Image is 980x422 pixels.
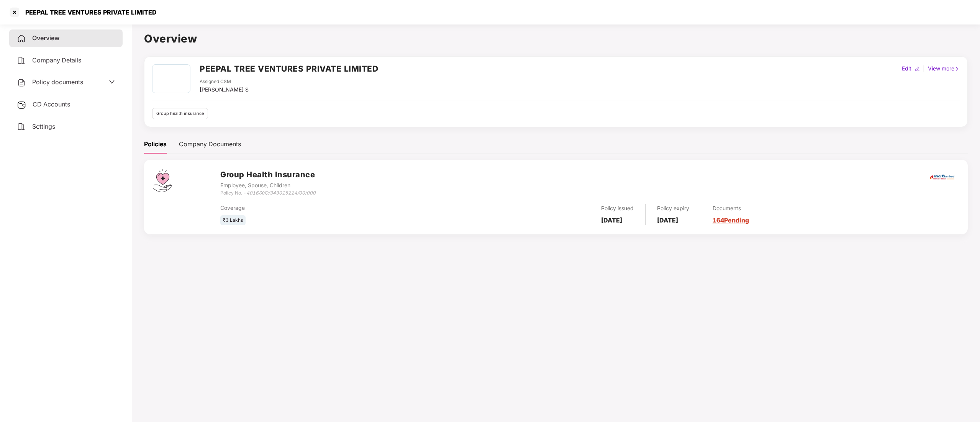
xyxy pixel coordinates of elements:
[32,34,59,42] span: Overview
[17,78,26,87] img: svg+xml;base64,PHN2ZyB4bWxucz0iaHR0cDovL3d3dy53My5vcmcvMjAwMC9zdmciIHdpZHRoPSIyNCIgaGVpZ2h0PSIyNC...
[21,8,157,16] div: PEEPAL TREE VENTURES PRIVATE LIMITED
[144,139,167,149] div: Policies
[713,216,749,224] a: 164 Pending
[220,204,466,212] div: Coverage
[914,66,920,72] img: editIcon
[144,30,968,47] h1: Overview
[657,204,689,213] div: Policy expiry
[900,64,913,73] div: Edit
[657,216,678,224] b: [DATE]
[921,64,926,73] div: |
[153,169,172,192] img: svg+xml;base64,PHN2ZyB4bWxucz0iaHR0cDovL3d3dy53My5vcmcvMjAwMC9zdmciIHdpZHRoPSI0Ny43MTQiIGhlaWdodD...
[713,204,749,213] div: Documents
[220,169,316,181] h3: Group Health Insurance
[220,215,246,226] div: ₹3 Lakhs
[601,204,634,213] div: Policy issued
[32,56,81,64] span: Company Details
[152,108,208,119] div: Group health insurance
[179,139,241,149] div: Company Documents
[200,85,249,94] div: [PERSON_NAME] S
[200,78,249,85] div: Assigned CSM
[220,190,316,197] div: Policy No. -
[109,79,115,85] span: down
[601,216,622,224] b: [DATE]
[17,122,26,131] img: svg+xml;base64,PHN2ZyB4bWxucz0iaHR0cDovL3d3dy53My5vcmcvMjAwMC9zdmciIHdpZHRoPSIyNCIgaGVpZ2h0PSIyNC...
[32,123,55,130] span: Settings
[17,56,26,65] img: svg+xml;base64,PHN2ZyB4bWxucz0iaHR0cDovL3d3dy53My5vcmcvMjAwMC9zdmciIHdpZHRoPSIyNCIgaGVpZ2h0PSIyNC...
[17,100,26,110] img: svg+xml;base64,PHN2ZyB3aWR0aD0iMjUiIGhlaWdodD0iMjQiIHZpZXdCb3g9IjAgMCAyNSAyNCIgZmlsbD0ibm9uZSIgeG...
[32,78,83,86] span: Policy documents
[954,66,960,72] img: rightIcon
[928,172,956,182] img: icici.png
[33,100,70,108] span: CD Accounts
[17,34,26,43] img: svg+xml;base64,PHN2ZyB4bWxucz0iaHR0cDovL3d3dy53My5vcmcvMjAwMC9zdmciIHdpZHRoPSIyNCIgaGVpZ2h0PSIyNC...
[200,62,378,75] h2: PEEPAL TREE VENTURES PRIVATE LIMITED
[220,181,316,190] div: Employee, Spouse, Children
[246,190,316,196] i: 4016/X/O/343015224/00/000
[926,64,961,73] div: View more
